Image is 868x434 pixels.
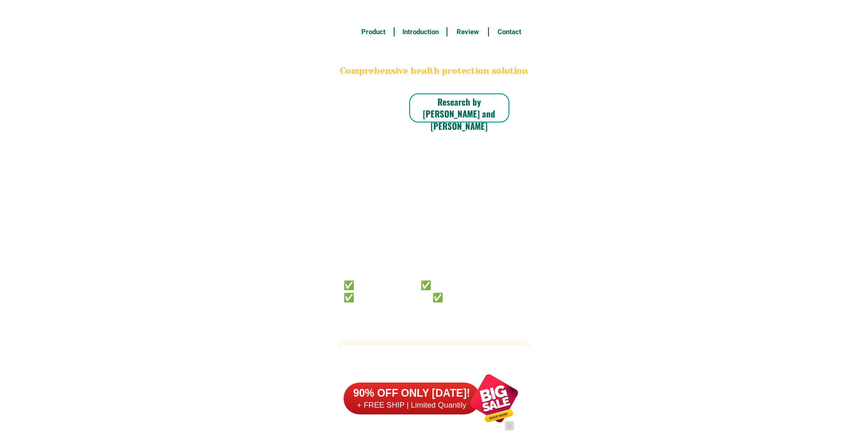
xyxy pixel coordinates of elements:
h2: FAKE VS ORIGINAL [339,352,530,376]
h2: BONA VITA COFFEE [339,44,530,65]
h6: + FREE SHIP | Limited Quantily [344,400,480,410]
h6: 90% OFF ONLY [DATE]! [344,387,480,400]
h6: Product [358,27,389,37]
h6: Review [452,27,483,37]
h6: Research by [PERSON_NAME] and [PERSON_NAME] [409,96,509,132]
h6: Introduction [399,27,442,37]
h6: ✅ 𝙰𝚗𝚝𝚒 𝙲𝚊𝚗𝚌𝚎𝚛 ✅ 𝙰𝚗𝚝𝚒 𝚂𝚝𝚛𝚘𝚔𝚎 ✅ 𝙰𝚗𝚝𝚒 𝙳𝚒𝚊𝚋𝚎𝚝𝚒𝚌 ✅ 𝙳𝚒𝚊𝚋𝚎𝚝𝚎𝚜 [344,278,499,302]
h3: FREE SHIPPING NATIONWIDE [339,5,530,19]
h6: Contact [494,27,525,37]
h2: Comprehensive health protection solution [339,65,530,78]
